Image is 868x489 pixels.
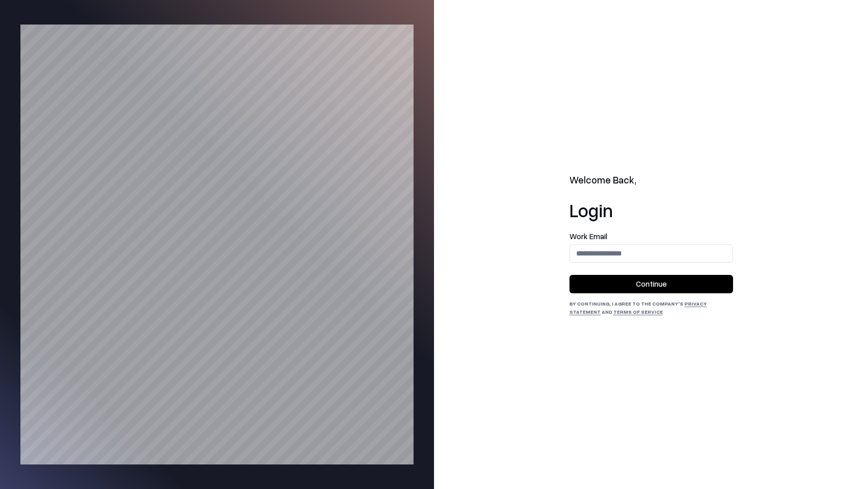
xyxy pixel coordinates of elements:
[569,275,733,293] button: Continue
[569,200,733,220] h1: Login
[569,300,707,315] a: Privacy Statement
[569,173,733,188] h2: Welcome Back,
[569,232,733,240] label: Work Email
[613,309,663,315] a: Terms of Service
[569,299,733,316] div: By continuing, I agree to the Company's and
